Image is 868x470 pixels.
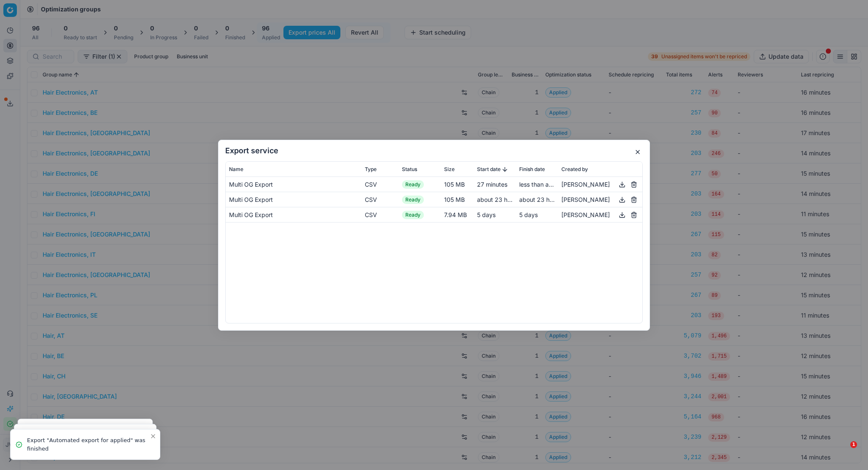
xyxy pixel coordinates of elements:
span: Start date [477,166,501,172]
span: Type [365,166,377,172]
span: Name [229,166,243,172]
span: 5 days [477,211,496,218]
div: Multi OG Export [229,210,358,219]
span: Size [444,166,455,172]
span: 1 [850,441,857,448]
span: Ready [402,211,424,219]
span: Created by [561,166,588,172]
div: 7.94 MB [444,210,470,219]
div: CSV [365,195,395,204]
div: 105 MB [444,195,470,204]
button: Sorted by Start date descending [501,165,509,173]
span: less than a minute [519,180,569,187]
div: [PERSON_NAME] [561,194,639,204]
span: Ready [402,196,424,204]
span: 27 minutes [477,180,507,187]
div: CSV [365,210,395,219]
div: [PERSON_NAME] [561,209,639,220]
div: CSV [365,180,395,188]
span: Status [402,166,417,172]
div: Multi OG Export [229,180,358,188]
div: [PERSON_NAME] [561,179,639,189]
div: Multi OG Export [229,195,358,204]
span: about 23 hours [477,196,519,203]
span: 5 days [519,211,538,218]
span: Ready [402,180,424,189]
span: about 23 hours [519,196,561,203]
div: 105 MB [444,180,470,188]
span: Finish date [519,166,545,172]
h2: Export service [225,147,643,155]
iframe: Intercom live chat [833,441,853,462]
